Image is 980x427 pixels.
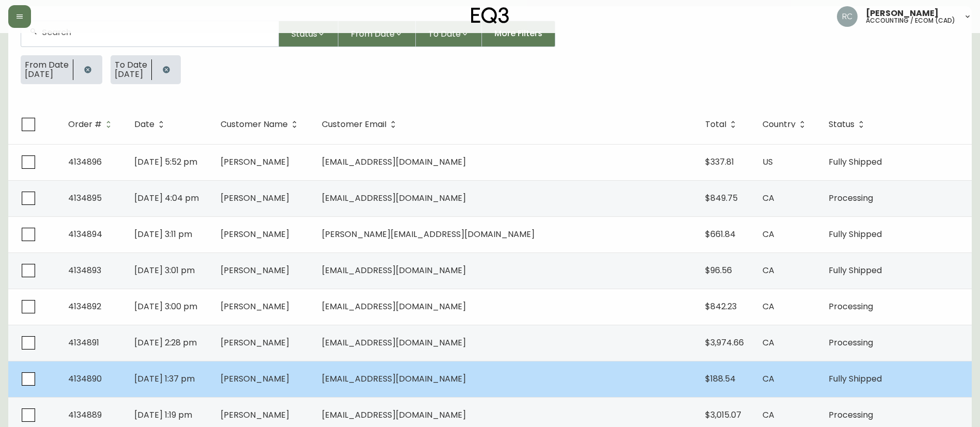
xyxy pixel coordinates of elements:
[134,120,168,129] span: Date
[221,409,289,421] span: [PERSON_NAME]
[763,264,774,276] span: CA
[705,156,734,168] span: $337.81
[221,192,289,204] span: [PERSON_NAME]
[322,192,466,204] span: [EMAIL_ADDRESS][DOMAIN_NAME]
[134,121,154,128] span: Date
[291,27,317,40] span: Status
[705,337,744,349] span: $3,974.66
[829,120,868,129] span: Status
[829,264,882,276] span: Fully Shipped
[705,301,737,312] span: $842.23
[68,121,102,128] span: Order #
[68,409,102,421] span: 4134889
[705,192,738,204] span: $849.75
[134,301,197,312] span: [DATE] 3:00 pm
[322,337,466,349] span: [EMAIL_ADDRESS][DOMAIN_NAME]
[763,156,773,168] span: US
[322,228,535,240] span: [PERSON_NAME][EMAIL_ADDRESS][DOMAIN_NAME]
[322,121,386,128] span: Customer Email
[763,121,796,128] span: Country
[494,28,542,39] span: More Filters
[763,192,774,204] span: CA
[866,9,939,18] span: [PERSON_NAME]
[763,337,774,349] span: CA
[134,228,192,240] span: [DATE] 3:11 pm
[837,6,858,27] img: f4ba4e02bd060be8f1386e3ca455bd0e
[829,373,882,385] span: Fully Shipped
[68,156,102,168] span: 4134896
[705,228,736,240] span: $661.84
[763,301,774,312] span: CA
[134,373,195,385] span: [DATE] 1:37 pm
[471,7,509,24] img: logo
[221,156,289,168] span: [PERSON_NAME]
[829,228,882,240] span: Fully Shipped
[68,264,101,276] span: 4134893
[68,228,102,240] span: 4134894
[705,264,732,276] span: $96.56
[134,156,197,168] span: [DATE] 5:52 pm
[115,60,147,70] span: To Date
[221,228,289,240] span: [PERSON_NAME]
[338,21,416,47] button: From Date
[829,192,873,204] span: Processing
[134,264,195,276] span: [DATE] 3:01 pm
[221,301,289,312] span: [PERSON_NAME]
[829,301,873,312] span: Processing
[322,373,466,385] span: [EMAIL_ADDRESS][DOMAIN_NAME]
[322,120,400,129] span: Customer Email
[763,228,774,240] span: CA
[68,337,99,349] span: 4134891
[68,192,102,204] span: 4134895
[25,60,69,70] span: From Date
[221,264,289,276] span: [PERSON_NAME]
[829,337,873,349] span: Processing
[829,409,873,421] span: Processing
[416,21,482,47] button: To Date
[221,337,289,349] span: [PERSON_NAME]
[68,373,102,385] span: 4134890
[428,27,461,40] span: To Date
[351,27,395,40] span: From Date
[221,373,289,385] span: [PERSON_NAME]
[829,121,854,128] span: Status
[829,156,882,168] span: Fully Shipped
[134,192,199,204] span: [DATE] 4:04 pm
[705,373,736,385] span: $188.54
[705,121,726,128] span: Total
[279,21,338,47] button: Status
[763,373,774,385] span: CA
[115,70,147,79] span: [DATE]
[763,409,774,421] span: CA
[221,120,301,129] span: Customer Name
[221,121,288,128] span: Customer Name
[763,120,809,129] span: Country
[322,409,466,421] span: [EMAIL_ADDRESS][DOMAIN_NAME]
[134,409,192,421] span: [DATE] 1:19 pm
[322,301,466,312] span: [EMAIL_ADDRESS][DOMAIN_NAME]
[68,120,115,129] span: Order #
[705,120,740,129] span: Total
[322,156,466,168] span: [EMAIL_ADDRESS][DOMAIN_NAME]
[25,70,69,79] span: [DATE]
[482,21,555,47] button: More Filters
[134,337,197,349] span: [DATE] 2:28 pm
[705,409,741,421] span: $3,015.07
[68,301,101,312] span: 4134892
[866,18,955,24] h5: accounting / ecom (cad)
[322,264,466,276] span: [EMAIL_ADDRESS][DOMAIN_NAME]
